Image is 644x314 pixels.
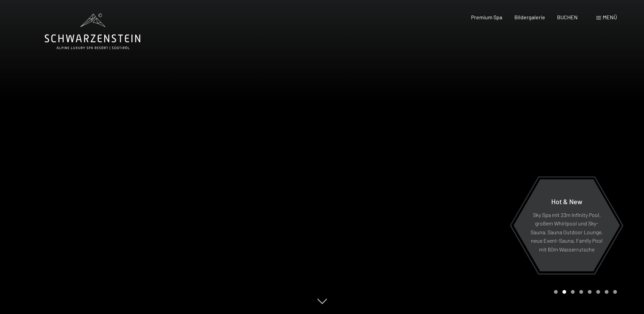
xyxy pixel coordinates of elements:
a: BUCHEN [557,14,578,20]
div: Carousel Page 3 [571,290,575,294]
a: Bildergalerie [514,14,545,20]
p: Sky Spa mit 23m Infinity Pool, großem Whirlpool und Sky-Sauna, Sauna Outdoor Lounge, neue Event-S... [530,210,603,253]
div: Carousel Page 2 (Current Slide) [562,290,566,294]
div: Carousel Page 8 [613,290,617,294]
span: Menü [603,14,617,20]
div: Carousel Pagination [552,290,617,294]
div: Carousel Page 5 [588,290,592,294]
div: Carousel Page 6 [596,290,600,294]
span: Hot & New [551,197,582,205]
div: Carousel Page 4 [579,290,583,294]
div: Carousel Page 7 [605,290,608,294]
a: Hot & New Sky Spa mit 23m Infinity Pool, großem Whirlpool und Sky-Sauna, Sauna Outdoor Lounge, ne... [513,179,620,272]
a: Premium Spa [471,14,502,20]
div: Carousel Page 1 [554,290,558,294]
